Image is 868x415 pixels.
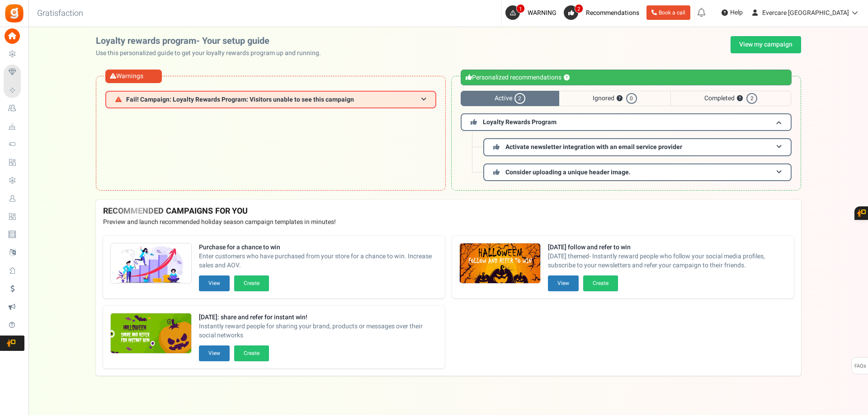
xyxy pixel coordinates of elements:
button: ? [617,96,623,102]
strong: Purchase for a chance to win [199,243,438,252]
span: Consider uploading a unique header image. [505,168,631,177]
span: 2 [746,93,757,104]
span: 2 [575,4,583,13]
img: Recommended Campaigns [111,313,191,354]
span: 0 [626,93,637,104]
span: Fail! Campaign: Loyalty Rewards Program: Visitors unable to see this campaign [126,96,354,103]
strong: [DATE] follow and refer to win [548,243,787,252]
button: ? [564,75,570,81]
button: ? [737,96,743,102]
button: View [548,275,579,291]
img: Recommended Campaigns [111,243,191,284]
h3: Gratisfaction [27,5,93,23]
span: Recommendations [586,8,639,18]
div: Personalized recommendations [461,70,792,85]
span: Help [728,8,743,17]
button: Create [234,345,269,361]
a: Help [718,5,746,20]
img: Recommended Campaigns [460,243,540,284]
button: View [199,275,230,291]
span: WARNING [528,8,557,18]
a: 2 Recommendations [564,5,643,20]
a: 1 WARNING [505,5,560,20]
span: Loyalty Rewards Program [483,117,557,127]
span: Ignored [559,91,670,106]
span: 2 [514,93,525,104]
span: Activate newsletter integration with an email service provider [505,142,682,152]
span: Enter customers who have purchased from your store for a chance to win. Increase sales and AOV. [199,252,438,270]
button: Create [583,275,618,291]
span: 1 [516,4,525,13]
a: Book a call [646,5,690,20]
span: FAQs [854,358,866,375]
strong: [DATE]: share and refer for instant win! [199,313,438,322]
button: View [199,345,230,361]
h2: Loyalty rewards program- Your setup guide [96,36,328,46]
div: Warnings [105,70,162,83]
span: Instantly reward people for sharing your brand, products or messages over their social networks [199,322,438,340]
a: View my campaign [731,36,801,53]
span: [DATE] themed- Instantly reward people who follow your social media profiles, subscribe to your n... [548,252,787,270]
img: Gratisfaction [4,3,24,23]
h4: RECOMMENDED CAMPAIGNS FOR YOU [103,207,794,216]
span: Completed [670,91,791,106]
p: Preview and launch recommended holiday season campaign templates in minutes! [103,218,794,227]
p: Use this personalized guide to get your loyalty rewards program up and running. [96,49,328,58]
span: Evercare [GEOGRAPHIC_DATA] [762,8,849,18]
button: Create [234,275,269,291]
span: Active [461,91,559,106]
